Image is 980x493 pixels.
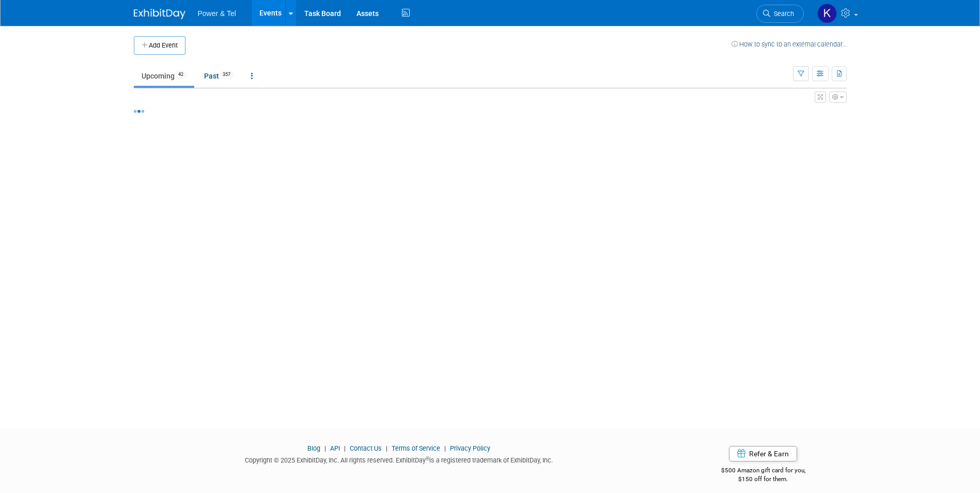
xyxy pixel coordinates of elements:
[392,444,440,452] a: Terms of Service
[732,40,847,48] a: How to sync to an external calendar...
[134,36,185,55] button: Add Event
[817,4,837,23] img: Kelley Hood
[330,444,340,452] a: API
[134,453,665,465] div: Copyright © 2025 ExhibitDay, Inc. All rights reserved. ExhibitDay is a registered trademark of Ex...
[680,459,847,483] div: $500 Amazon gift card for you,
[175,71,186,79] span: 42
[383,444,390,452] span: |
[680,475,847,484] div: $150 off for them.
[442,444,448,452] span: |
[450,444,490,452] a: Privacy Policy
[134,66,194,86] a: Upcoming42
[341,444,348,452] span: |
[198,9,236,18] span: Power & Tel
[134,9,185,19] img: ExhibitDay
[770,10,794,18] span: Search
[220,71,234,79] span: 357
[307,444,320,452] a: Blog
[729,446,797,461] a: Refer & Earn
[322,444,329,452] span: |
[134,110,144,113] img: loading...
[196,66,241,86] a: Past357
[756,5,804,23] a: Search
[426,456,429,461] sup: ®
[350,444,382,452] a: Contact Us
